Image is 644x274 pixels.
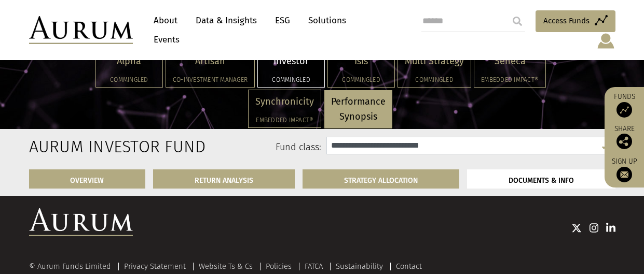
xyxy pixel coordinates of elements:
p: Synchronicity [255,94,314,109]
a: OVERVIEW [29,169,146,189]
p: Seneca [481,54,539,69]
a: STRATEGY ALLOCATION [303,169,459,189]
img: Linkedin icon [606,223,615,233]
p: Investor [265,54,318,69]
h5: Co-investment Manager [173,77,248,83]
a: Privacy Statement [124,262,186,271]
p: Artisan [173,54,248,69]
img: Sign up to our newsletter [616,167,632,182]
img: Twitter icon [571,223,582,233]
a: Events [148,30,180,49]
h5: Embedded Impact® [481,77,539,83]
a: Sign up [610,157,639,182]
p: Alpha [103,54,156,69]
a: Access Funds [536,10,615,32]
h5: Commingled [265,77,318,83]
h5: Commingled [335,77,388,83]
div: © Aurum Funds Limited [29,263,116,270]
div: Share [610,125,639,149]
p: Isis [335,54,388,69]
h2: Aurum Investor Fund [29,137,114,156]
a: Solutions [303,11,351,30]
img: Instagram icon [590,223,599,233]
label: Fund class: [129,141,322,154]
a: Website Ts & Cs [199,262,253,271]
a: RETURN ANALYSIS [153,169,295,189]
h5: Commingled [405,77,464,83]
h5: Embedded Impact® [255,117,314,123]
a: About [148,11,183,30]
h5: Commingled [103,77,156,83]
a: Contact [396,262,422,271]
img: Access Funds [616,102,632,118]
a: FATCA [305,262,323,271]
span: Access Funds [543,15,590,27]
img: Share this post [616,134,632,149]
a: Sustainability [336,262,383,271]
img: account-icon.svg [596,32,615,50]
a: Policies [266,262,292,271]
a: Funds [610,92,639,118]
p: Multi Strategy [405,54,464,69]
a: Data & Insights [190,11,262,30]
a: ESG [270,11,295,30]
input: Submit [507,11,528,32]
p: Performance Synopsis [331,94,386,124]
img: Aurum [29,16,133,44]
img: Aurum Logo [29,208,133,236]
